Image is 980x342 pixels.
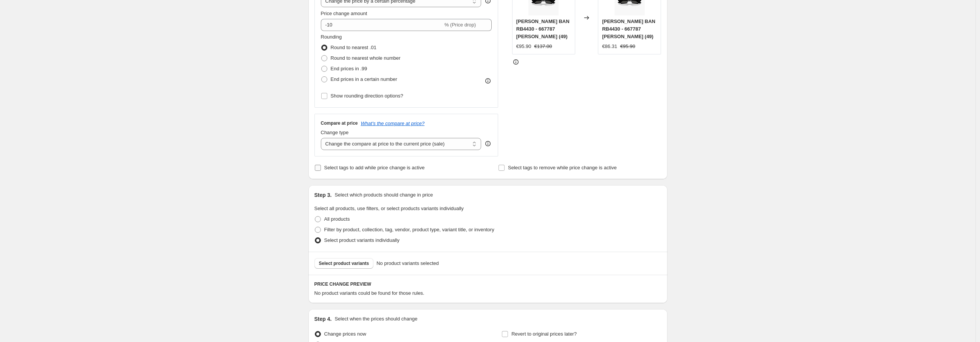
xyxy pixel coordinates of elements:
p: Select when the prices should change [334,315,417,323]
span: [PERSON_NAME] BAN RB4430 - 667787 [PERSON_NAME] (49) [602,19,655,39]
span: Rounding [321,34,342,40]
button: What's the compare at price? [361,121,425,126]
span: [PERSON_NAME] BAN RB4430 - 667787 [PERSON_NAME] (49) [516,19,570,39]
span: Change prices now [324,331,366,337]
button: Select product variants [314,258,374,269]
span: Select product variants individually [324,237,399,243]
span: End prices in a certain number [331,76,397,82]
span: Change type [321,130,349,135]
h6: PRICE CHANGE PREVIEW [314,281,661,287]
span: Select tags to remove while price change is active [508,165,617,170]
div: €86.31 [602,43,617,50]
div: €95.90 [516,43,531,50]
span: Select all products, use filters, or select products variants individually [314,206,464,211]
h2: Step 4. [314,315,332,323]
span: No product variants selected [376,260,439,267]
span: Show rounding direction options? [331,93,403,99]
span: End prices in .99 [331,66,367,71]
span: Filter by product, collection, tag, vendor, product type, variant title, or inventory [324,227,494,232]
input: -15 [321,19,443,31]
strike: €137.00 [534,43,552,50]
h3: Compare at price [321,120,358,126]
span: Price change amount [321,11,367,16]
div: help [484,140,492,147]
strike: €95.90 [620,43,635,50]
span: % (Price drop) [444,22,476,28]
h2: Step 3. [314,191,332,199]
p: Select which products should change in price [334,191,433,199]
span: Select product variants [319,260,369,266]
span: All products [324,216,350,222]
span: Round to nearest .01 [331,45,376,50]
span: No product variants could be found for those rules. [314,290,424,296]
span: Select tags to add while price change is active [324,165,425,170]
span: Round to nearest whole number [331,55,401,61]
span: Revert to original prices later? [511,331,577,337]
